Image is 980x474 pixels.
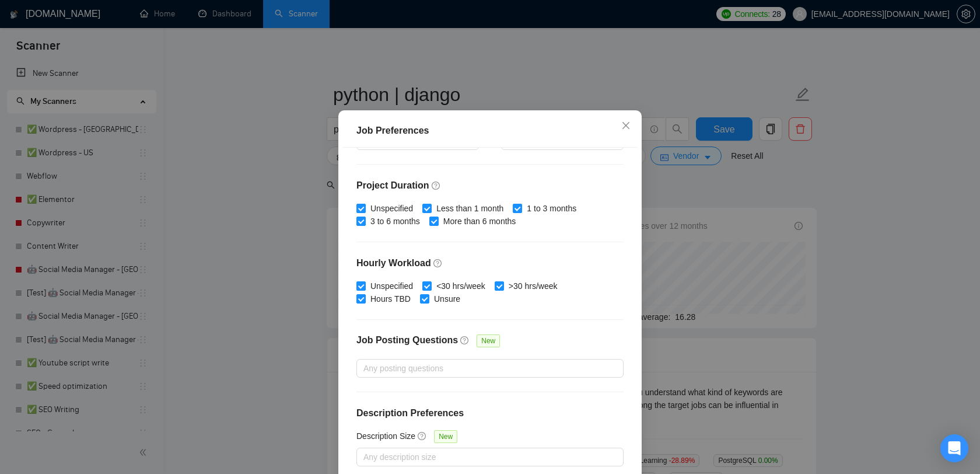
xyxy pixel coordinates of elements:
[366,292,415,305] span: Hours TBD
[460,336,470,345] span: question-circle
[366,280,418,292] span: Unspecified
[432,181,441,190] span: question-circle
[432,280,490,292] span: <30 hrs/week
[356,256,624,270] h4: Hourly Workload
[356,124,624,138] div: Job Preferences
[356,179,624,193] h4: Project Duration
[439,215,521,228] span: More than 6 months
[940,434,968,462] div: Open Intercom Messenger
[434,430,457,443] span: New
[356,333,458,347] h4: Job Posting Questions
[429,292,465,305] span: Unsure
[477,334,500,347] span: New
[504,280,562,292] span: >30 hrs/week
[366,202,418,215] span: Unspecified
[433,259,443,268] span: question-circle
[356,406,624,420] h4: Description Preferences
[479,131,501,164] div: -
[418,431,427,441] span: question-circle
[522,202,581,215] span: 1 to 3 months
[610,110,642,142] button: Close
[432,202,508,215] span: Less than 1 month
[356,430,415,442] h5: Description Size
[621,121,631,130] span: close
[366,215,425,228] span: 3 to 6 months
